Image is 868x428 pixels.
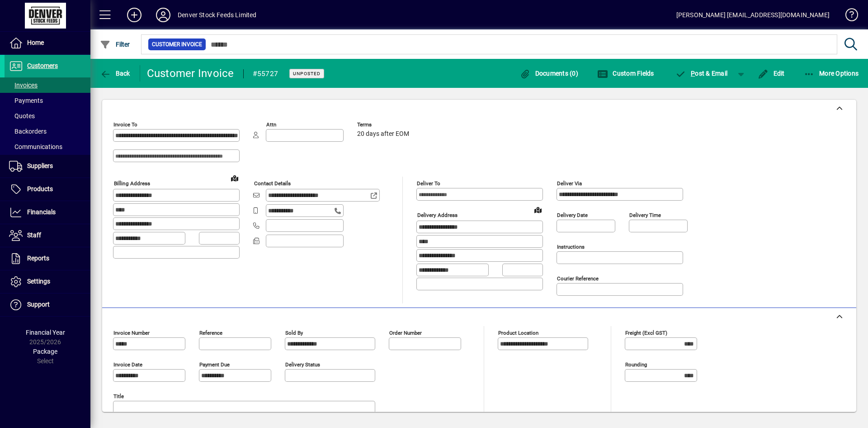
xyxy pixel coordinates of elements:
mat-label: Invoice date [113,361,142,368]
span: More Options [804,70,859,77]
mat-label: Attn [266,121,276,128]
span: Reports [27,255,49,262]
span: Documents (0) [519,70,578,77]
a: Settings [5,270,90,293]
a: View on map [227,171,242,185]
span: Payments [9,97,43,104]
span: Financials [27,208,56,216]
mat-label: Delivery status [285,361,320,368]
div: #55727 [253,67,278,81]
mat-label: Invoice number [113,330,150,336]
mat-label: Title [113,393,124,399]
span: Customers [27,62,58,69]
span: Custom Fields [597,70,654,77]
span: Communications [9,143,62,150]
a: Invoices [5,77,90,93]
mat-label: Instructions [557,244,585,250]
span: Staff [27,231,41,239]
a: Staff [5,224,90,247]
span: Support [27,301,50,308]
button: Add [120,7,149,23]
a: Quotes [5,108,90,124]
mat-label: Rounding [625,361,647,368]
a: Home [5,32,90,54]
a: Support [5,293,90,316]
span: P [691,70,695,77]
span: Quotes [9,112,35,120]
button: More Options [802,65,861,82]
button: Filter [98,36,132,53]
span: Back [100,70,130,77]
mat-label: Delivery date [557,212,588,218]
span: Terms [357,122,411,128]
span: Unposted [293,71,321,77]
button: Profile [149,7,178,23]
button: Back [98,65,132,82]
a: Knowledge Base [839,2,857,31]
a: Financials [5,201,90,224]
button: Post & Email [671,65,732,82]
mat-label: Sold by [285,330,303,336]
mat-label: Payment due [199,361,230,368]
a: Backorders [5,124,90,139]
div: Customer Invoice [147,66,234,81]
a: Products [5,178,90,201]
mat-label: Invoice To [113,121,137,128]
mat-label: Deliver via [557,180,582,187]
button: Documents (0) [517,65,580,82]
mat-label: Order number [389,330,422,336]
span: Financial Year [26,329,65,336]
mat-label: Product location [498,330,538,336]
span: Filter [100,41,130,48]
span: Settings [27,278,50,285]
span: Home [27,39,44,46]
div: [PERSON_NAME] [EMAIL_ADDRESS][DOMAIN_NAME] [676,8,830,22]
mat-label: Freight (excl GST) [625,330,667,336]
a: Payments [5,93,90,108]
mat-label: Courier Reference [557,275,599,282]
a: View on map [531,202,545,217]
span: Customer Invoice [152,40,202,49]
button: Custom Fields [595,65,656,82]
span: Suppliers [27,162,53,169]
span: Backorders [9,128,47,135]
a: Communications [5,139,90,154]
span: 20 days after EOM [357,130,409,138]
mat-label: Reference [199,330,222,336]
div: Denver Stock Feeds Limited [178,8,257,22]
mat-label: Deliver To [417,180,440,187]
app-page-header-button: Back [90,65,140,82]
a: Suppliers [5,155,90,178]
span: Products [27,185,53,192]
span: ost & Email [675,70,728,77]
span: Invoices [9,82,38,89]
span: Package [33,348,57,355]
mat-label: Delivery time [629,212,661,218]
span: Edit [758,70,785,77]
button: Edit [755,65,787,82]
a: Reports [5,247,90,270]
